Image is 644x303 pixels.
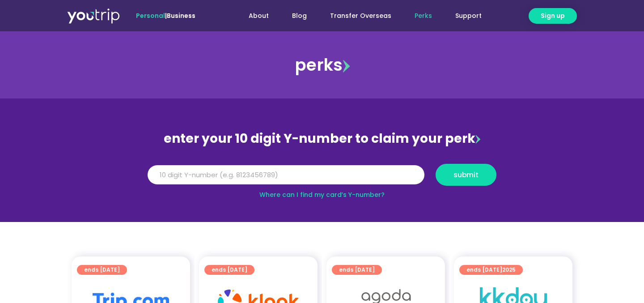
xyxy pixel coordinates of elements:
[529,8,577,24] a: Sign up
[136,11,165,20] span: Personal
[259,190,385,199] a: Where can I find my card’s Y-number?
[403,8,444,24] a: Perks
[339,265,375,275] span: ends [DATE]
[436,164,496,186] button: submit
[136,11,195,20] span: |
[459,265,523,275] a: ends [DATE]2025
[466,265,516,275] span: ends [DATE]
[143,127,501,150] div: enter your 10 digit Y-number to claim your perk
[212,265,247,275] span: ends [DATE]
[148,164,496,192] form: Y Number
[220,8,493,24] nav: Menu
[237,8,280,24] a: About
[167,11,195,20] a: Business
[148,165,424,185] input: 10 digit Y-number (e.g. 8123456789)
[77,265,127,275] a: ends [DATE]
[453,171,479,178] span: submit
[84,265,120,275] span: ends [DATE]
[280,8,318,24] a: Blog
[332,265,382,275] a: ends [DATE]
[502,266,516,273] span: 2025
[541,11,565,21] span: Sign up
[318,8,403,24] a: Transfer Overseas
[204,265,254,275] a: ends [DATE]
[444,8,493,24] a: Support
